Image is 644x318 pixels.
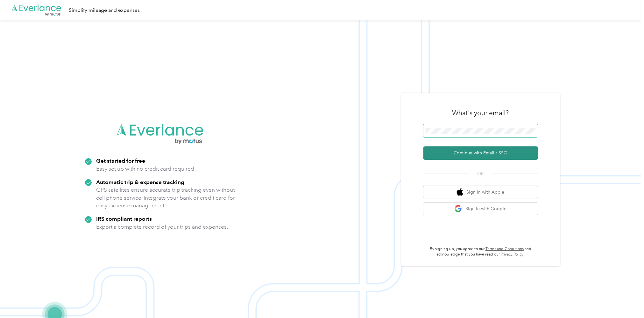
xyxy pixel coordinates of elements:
[423,246,538,257] p: By signing up, you agree to our and acknowledge that you have read our .
[96,186,235,210] p: GPS satellites ensure accurate trip tracking even without cell phone service. Integrate your bank...
[96,179,184,185] strong: Automatic trip & expense tracking
[423,203,538,215] button: google logoSign in with Google
[423,186,538,198] button: apple logoSign in with Apple
[96,157,145,164] strong: Get started for free
[452,108,509,117] h3: What's your email?
[501,252,524,257] a: Privacy Policy
[423,146,538,160] button: Continue with Email / SSO
[96,223,228,231] p: Export a complete record of your trips and expenses.
[69,6,140,14] div: Simplify mileage and expenses
[455,205,463,213] img: google logo
[96,165,194,173] p: Easy set up with no credit card required
[485,247,524,251] a: Terms and Conditions
[96,215,152,222] strong: IRS compliant reports
[457,188,463,196] img: apple logo
[470,170,492,177] span: OR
